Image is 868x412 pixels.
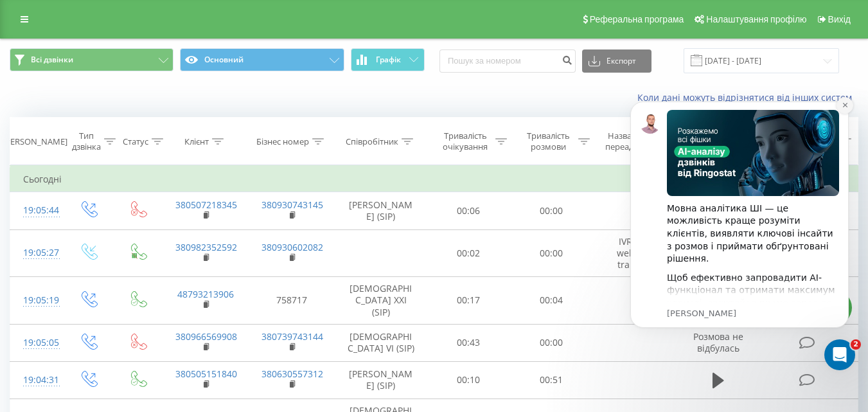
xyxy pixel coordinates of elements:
[23,368,50,393] div: 19:04:31
[3,136,67,147] div: [PERSON_NAME]
[184,136,209,147] div: Клієнт
[175,199,237,211] a: 380507218345
[175,241,237,253] a: 380982352592
[10,166,858,192] td: Сьогодні
[261,330,323,343] a: 380739743144
[510,192,593,229] td: 00:00
[427,192,510,229] td: 00:06
[351,48,425,71] button: Графік
[72,130,101,152] div: Тип дзвінка
[335,324,427,361] td: [DEMOGRAPHIC_DATA] VI (SIP)
[427,324,510,361] td: 00:43
[510,229,593,277] td: 00:00
[123,136,148,147] div: Статус
[261,199,323,211] a: 380930743145
[706,14,806,24] span: Налаштування профілю
[510,324,593,361] td: 00:00
[31,55,73,65] span: Всі дзвінки
[175,330,237,343] a: 380966569908
[439,49,576,73] input: Пошук за номером
[439,130,492,152] div: Тривалість очікування
[261,368,323,380] a: 380630557312
[427,229,510,277] td: 00:02
[824,339,855,370] iframe: Intercom live chat
[180,48,344,71] button: Основний
[828,14,851,24] span: Вихід
[611,82,868,377] iframe: Intercom notifications повідомлення
[427,277,510,325] td: 00:17
[510,361,593,399] td: 00:51
[593,229,679,277] td: IVR with webhook transmit
[23,198,50,223] div: 19:05:44
[261,241,323,253] a: 380930602082
[335,277,427,325] td: [DEMOGRAPHIC_DATA] XXI (SIP)
[605,130,661,152] div: Назва схеми переадресації
[590,14,684,24] span: Реферальна програма
[376,55,401,64] span: Графік
[23,288,50,313] div: 19:05:19
[851,339,861,350] span: 2
[427,361,510,399] td: 00:10
[335,361,427,399] td: [PERSON_NAME] (SIP)
[510,277,593,325] td: 00:04
[522,130,575,152] div: Тривалість розмови
[582,49,651,73] button: Експорт
[175,368,237,380] a: 380505151840
[346,136,398,147] div: Співробітник
[23,240,50,265] div: 19:05:27
[249,277,335,325] td: 758717
[256,136,309,147] div: Бізнес номер
[10,48,173,71] button: Всі дзвінки
[23,330,50,355] div: 19:05:05
[335,192,427,229] td: [PERSON_NAME] (SIP)
[177,288,234,300] a: 48793213906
